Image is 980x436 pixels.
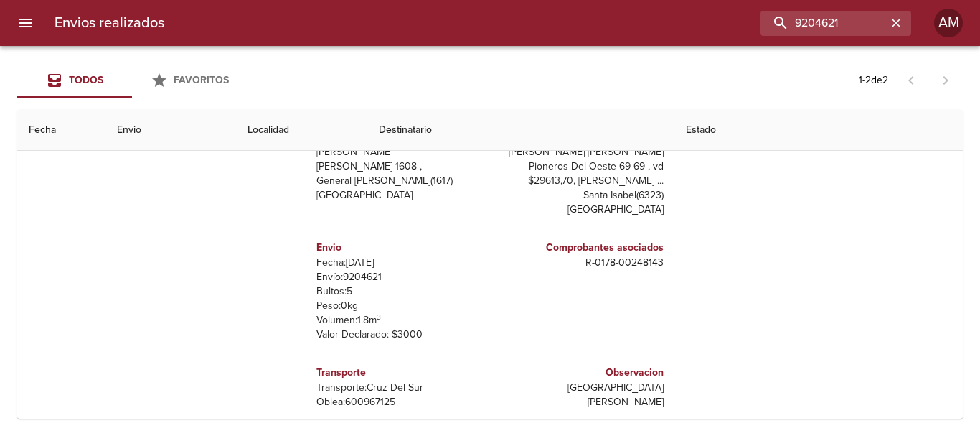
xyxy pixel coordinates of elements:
[859,73,888,88] p: 1 - 2 de 2
[316,395,484,409] p: Oblea: 600967125
[17,110,105,151] th: Fecha
[674,110,963,151] th: Estado
[316,299,484,313] p: Peso: 0 kg
[377,312,381,322] sup: 3
[316,174,484,188] p: General [PERSON_NAME] ( 1617 )
[236,110,367,151] th: Localidad
[316,145,484,159] p: [PERSON_NAME]
[496,188,664,203] p: Santa Isabel ( 6323 )
[496,240,664,256] h6: Comprobantes asociados
[316,328,484,342] p: Valor Declarado: $ 3000
[9,6,43,40] button: menu
[316,270,484,284] p: Envío: 9204621
[316,365,484,381] h6: Transporte
[760,11,887,36] input: buscar
[934,9,963,37] div: AM
[174,74,229,86] span: Favoritos
[316,313,484,328] p: Volumen: 1.8 m
[316,381,484,395] p: Transporte: Cruz Del Sur
[496,381,664,409] p: [GEOGRAPHIC_DATA][PERSON_NAME]
[17,63,247,98] div: Tabs Envios
[316,240,484,256] h6: Envio
[496,159,664,188] p: Pioneros Del Oeste 69 69 , vd $29613,70, [PERSON_NAME] ...
[496,145,664,159] p: [PERSON_NAME] [PERSON_NAME]
[367,110,674,151] th: Destinatario
[934,9,963,37] div: Abrir información de usuario
[55,11,164,34] h6: Envios realizados
[69,74,103,86] span: Todos
[496,256,664,270] p: R - 0178 - 00248143
[316,188,484,203] p: [GEOGRAPHIC_DATA]
[316,256,484,270] p: Fecha: [DATE]
[928,63,963,98] span: Pagina siguiente
[316,284,484,299] p: Bultos: 5
[316,159,484,174] p: [PERSON_NAME] 1608 ,
[894,73,928,87] span: Pagina anterior
[496,203,664,217] p: [GEOGRAPHIC_DATA]
[496,365,664,381] h6: Observacion
[105,110,236,151] th: Envio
